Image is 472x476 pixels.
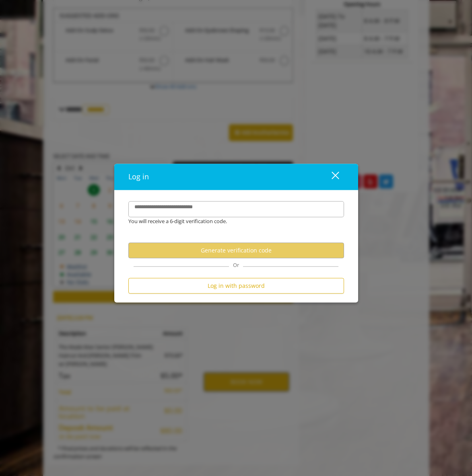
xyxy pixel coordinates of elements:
button: Generate verification code [128,242,344,258]
span: Log in [128,172,149,182]
div: You will receive a 6-digit verification code. [122,217,338,226]
span: Or [229,262,243,269]
div: close dialog [322,171,338,183]
button: Log in with password [128,278,344,294]
button: close dialog [317,168,344,185]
